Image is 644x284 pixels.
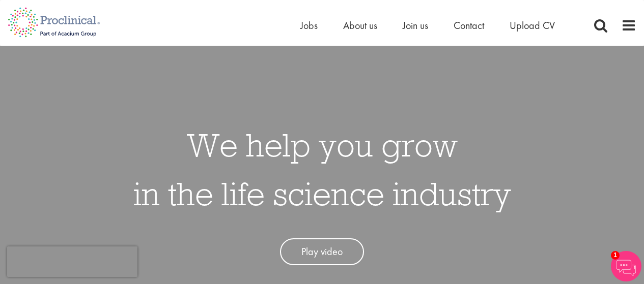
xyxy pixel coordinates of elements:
[611,251,641,281] img: Chatbot
[133,120,511,218] h1: We help you grow in the life science industry
[403,19,428,32] a: Join us
[343,19,377,32] a: About us
[300,19,318,32] a: Jobs
[280,238,364,265] a: Play video
[510,19,555,32] a: Upload CV
[454,19,484,32] a: Contact
[611,251,620,260] span: 1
